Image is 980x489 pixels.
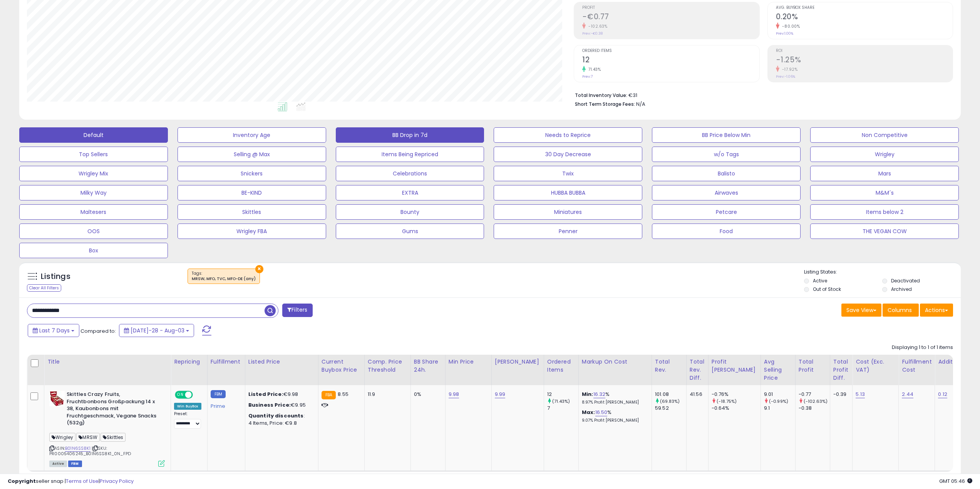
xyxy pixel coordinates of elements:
[810,147,959,162] button: Wrigley
[841,304,881,317] button: Save View
[368,391,405,398] div: 11.9
[178,204,326,220] button: Skittles
[810,204,959,220] button: Items below 2
[660,398,680,404] small: (69.83%)
[174,358,204,366] div: Repricing
[494,166,642,181] button: Twix
[764,391,795,398] div: 9.01
[582,418,646,423] p: 9.07% Profit [PERSON_NAME]
[8,478,134,485] div: seller snap | |
[8,477,36,485] strong: Copyright
[652,185,801,200] button: Airwaves
[76,433,100,442] span: MRSW
[39,327,70,334] span: Last 7 Days
[810,185,959,200] button: M&M´s
[655,391,686,398] div: 101.08
[49,461,67,467] span: All listings currently available for purchase on Amazon
[322,391,336,399] small: FBA
[582,391,593,398] b: Min:
[248,391,312,398] div: €9.98
[891,286,912,292] label: Archived
[495,391,506,398] a: 9.99
[19,224,168,239] button: OOS
[655,358,683,374] div: Total Rev.
[938,391,947,398] a: 0.12
[776,49,953,53] span: ROI
[776,6,953,10] span: Avg. Buybox Share
[575,92,627,98] b: Total Inventory Value:
[652,166,801,181] button: Balisto
[178,147,326,162] button: Selling @ Max
[804,398,828,404] small: (-102.63%)
[813,277,827,284] label: Active
[833,358,849,382] div: Total Profit Diff.
[494,147,642,162] button: 30 Day Decrease
[248,412,304,419] b: Quantity discounts
[582,31,603,36] small: Prev: -€0.38
[322,358,361,374] div: Current Buybox Price
[856,358,895,374] div: Cost (Exc. VAT)
[49,433,75,442] span: Wrigley
[248,402,312,409] div: €9.95
[776,55,953,66] h2: -1.25%
[368,358,407,374] div: Comp. Price Threshold
[578,355,652,385] th: The percentage added to the cost of goods (COGS) that forms the calculator for Min & Max prices.
[582,6,759,10] span: Profit
[211,358,242,366] div: Fulfillment
[799,391,830,398] div: -0.77
[655,405,686,412] div: 59.52
[582,12,759,23] h2: -€0.77
[586,67,601,72] small: 71.43%
[19,166,168,181] button: Wrigley Mix
[336,204,484,220] button: Bounty
[902,358,931,374] div: Fulfillment Cost
[575,90,947,99] li: €31
[65,445,90,452] a: B01N6SS8K1
[856,391,865,398] a: 5.13
[810,224,959,239] button: THE VEGAN COW
[712,358,757,374] div: Profit [PERSON_NAME]
[336,166,484,181] button: Celebrations
[586,23,607,29] small: -102.63%
[799,358,827,374] div: Total Profit
[595,409,608,416] a: 16.50
[255,265,263,273] button: ×
[810,166,959,181] button: Mars
[192,392,204,398] span: OFF
[174,403,201,410] div: Win BuyBox
[178,185,326,200] button: BE-KIND
[178,127,326,143] button: Inventory Age
[799,405,830,412] div: -0.38
[776,12,953,23] h2: 0.20%
[336,224,484,239] button: Gums
[68,461,82,467] span: FBM
[547,358,575,374] div: Ordered Items
[902,391,913,398] a: 2.44
[547,405,578,412] div: 7
[414,358,442,374] div: BB Share 24h.
[27,284,61,292] div: Clear All Filters
[776,74,795,79] small: Prev: -1.06%
[547,391,578,398] div: 12
[582,358,648,366] div: Markup on Cost
[19,243,168,258] button: Box
[494,224,642,239] button: Penner
[494,127,642,143] button: Needs to Reprice
[552,398,570,404] small: (71.43%)
[939,477,972,485] span: 2025-08-11 05:46 GMT
[920,304,953,317] button: Actions
[336,185,484,200] button: EXTRA
[804,269,961,276] p: Listing States:
[131,327,184,334] span: [DATE]-28 - Aug-03
[19,185,168,200] button: Milky Way
[414,391,439,398] div: 0%
[248,412,312,419] div: :
[769,398,788,404] small: (-0.99%)
[192,276,256,282] div: MRSW, MFO, TVC, MFO-DE (any)
[67,391,160,429] b: Skittles Crazy Fruits, Fruchtbonbons Großpackung 14 x 38, Kaubonbons mit Fruchtgeschmack, Vegane ...
[66,477,99,485] a: Terms of Use
[211,390,226,398] small: FBM
[833,391,847,398] div: -0.39
[652,147,801,162] button: w/o Tags
[338,391,348,398] span: 8.55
